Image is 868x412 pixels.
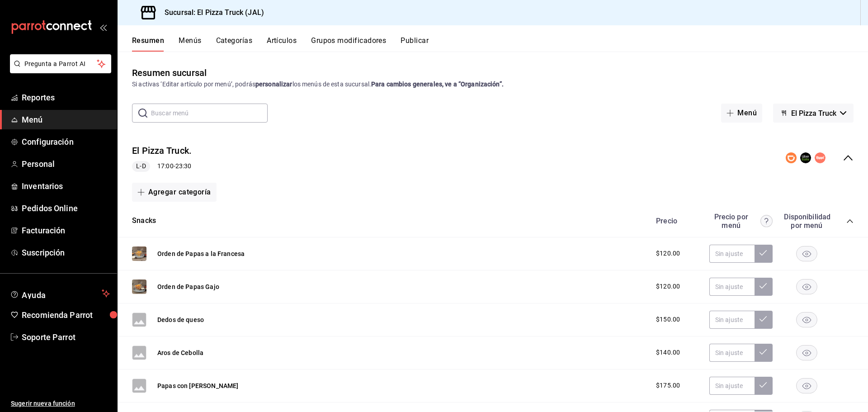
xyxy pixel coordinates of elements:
input: Sin ajuste [709,245,755,263]
span: Inventarios [22,180,110,192]
button: Agregar categoría [132,183,217,202]
div: Si activas ‘Editar artículo por menú’, podrás los menús de esta sucursal. [132,80,854,89]
button: Orden de Papas a la Francesa [157,249,245,258]
span: $120.00 [656,249,680,258]
div: collapse-menu-row [118,137,868,179]
input: Sin ajuste [709,311,755,329]
button: Menú [721,104,762,123]
span: Ayuda [22,288,98,299]
span: Menú [22,114,110,126]
strong: Para cambios generales, ve a “Organización”. [371,81,504,88]
input: Sin ajuste [709,278,755,296]
a: Pregunta a Parrot AI [6,66,111,75]
button: open_drawer_menu [99,24,107,31]
strong: personalizar [255,81,292,88]
button: Resumen [132,36,164,52]
span: $175.00 [656,381,680,390]
span: Suscripción [22,246,110,259]
input: Sin ajuste [709,377,755,395]
span: Pedidos Online [22,202,110,214]
span: $140.00 [656,348,680,357]
span: $120.00 [656,282,680,291]
button: collapse-category-row [846,218,854,225]
button: Orden de Papas Gajo [157,282,219,291]
button: Pregunta a Parrot AI [10,54,111,73]
button: Snacks [132,216,156,226]
span: Recomienda Parrot [22,309,110,321]
h3: Sucursal: El Pizza Truck (JAL) [157,7,264,18]
input: Buscar menú [151,104,268,122]
div: navigation tabs [132,36,868,52]
div: Resumen sucursal [132,66,207,80]
div: Precio [647,217,705,225]
img: Preview [132,246,146,261]
input: Sin ajuste [709,344,755,362]
button: Categorías [216,36,253,52]
div: Precio por menú [709,213,773,230]
button: Menús [179,36,201,52]
button: Artículos [267,36,297,52]
span: Configuración [22,136,110,148]
span: Facturación [22,224,110,237]
button: Grupos modificadores [311,36,386,52]
span: L-D [132,161,149,171]
div: Disponibilidad por menú [784,213,829,230]
img: Preview [132,279,146,294]
span: Reportes [22,91,110,104]
button: El Pizza Truck [773,104,854,123]
span: Sugerir nueva función [11,399,110,408]
span: $150.00 [656,315,680,324]
button: Dedos de queso [157,315,204,324]
div: 17:00 - 23:30 [132,161,192,172]
span: Soporte Parrot [22,331,110,343]
button: Papas con [PERSON_NAME] [157,381,238,390]
span: Pregunta a Parrot AI [24,59,97,69]
button: El Pizza Truck. [132,144,192,157]
span: El Pizza Truck [791,109,836,118]
span: Personal [22,158,110,170]
button: Publicar [401,36,429,52]
button: Aros de Cebolla [157,348,203,357]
